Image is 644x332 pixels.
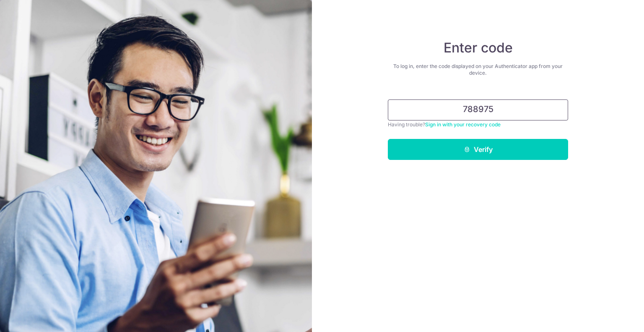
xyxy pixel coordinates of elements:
[425,121,501,128] a: Sign in with your recovery code
[388,99,568,120] input: Enter 6 digit code
[388,139,568,160] button: Verify
[388,39,568,56] h4: Enter code
[388,63,568,76] div: To log in, enter the code displayed on your Authenticator app from your device.
[388,120,568,129] div: Having trouble?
